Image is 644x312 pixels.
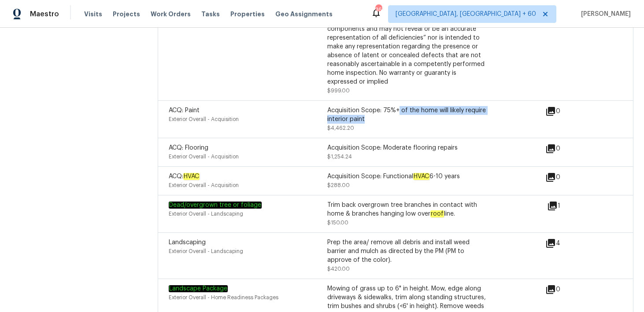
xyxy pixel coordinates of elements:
span: $1,254.24 [327,154,352,159]
span: Exterior Overall - Landscaping [169,249,243,254]
span: [PERSON_NAME] [577,10,631,18]
div: Acquisition Scope: Functional 6-10 years [327,172,486,181]
span: ACQ: [169,173,200,180]
span: Maestro [30,10,59,18]
em: HVAC [183,173,200,180]
span: Exterior Overall - Acquisition [169,154,239,159]
div: 0 [545,172,588,183]
div: 1 [547,201,588,211]
em: roof [430,210,444,217]
span: ACQ: Paint [169,107,200,114]
span: $150.00 [327,220,348,225]
div: 0 [545,106,588,117]
div: Prep the area/ remove all debris and install weed barrier and mulch as directed by the PM (PM to ... [327,238,486,264]
span: Geo Assignments [275,10,333,18]
span: ACQ: Flooring [169,145,208,151]
span: Exterior Overall - Home Readiness Packages [169,295,278,300]
span: $420.00 [327,266,350,272]
span: $4,462.20 [327,125,354,131]
span: Projects [113,10,140,18]
span: Properties [230,10,265,18]
em: Landscape Package [169,285,228,292]
div: 367 [375,5,381,14]
span: [GEOGRAPHIC_DATA], [GEOGRAPHIC_DATA] + 60 [396,10,536,18]
div: 4 [545,238,588,249]
div: 0 [545,143,588,154]
span: Exterior Overall - Acquisition [169,117,239,122]
span: $999.00 [327,88,350,93]
div: Acquisition Scope: Moderate flooring repairs [327,143,486,152]
div: 0 [545,284,588,295]
span: Exterior Overall - Landscaping [169,211,243,217]
em: Dead/overgrown tree or foliage [169,202,262,209]
span: Visits [84,10,102,18]
div: Trim back overgrown tree branches in contact with home & branches hanging low over line. [327,201,486,218]
span: Tasks [201,11,220,17]
span: Exterior Overall - Acquisition [169,183,239,188]
div: Acquisition Scope: 75%+ of the home will likely require interior paint [327,106,486,124]
span: $288.00 [327,183,350,188]
em: HVAC [413,173,429,180]
span: Work Orders [151,10,191,18]
span: Landscaping [169,239,206,246]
